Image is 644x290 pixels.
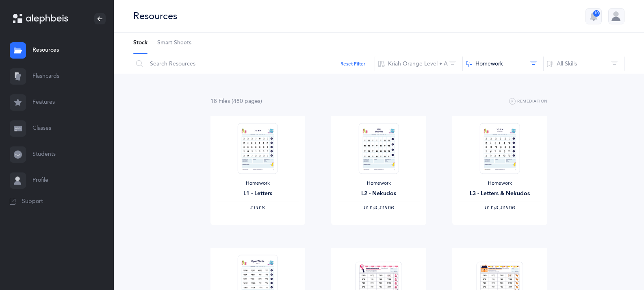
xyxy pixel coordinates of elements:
[509,97,548,107] button: Remediation
[133,54,375,74] input: Search Resources
[359,123,399,174] img: Homework_L2_Nekudos_O_EN_thumbnail_1739258670.png
[238,123,278,174] img: Homework_L1_Letters_O_Orange_EN_thumbnail_1731215263.png
[157,39,191,47] span: Smart Sheets
[480,123,520,174] img: Homework_L3_LettersNekudos_O_EN_thumbnail_1731218716.png
[462,54,544,74] button: Homework
[485,204,515,210] span: ‫אותיות, נקודות‬
[258,98,260,105] span: s
[232,98,262,105] span: (480 page )
[459,190,541,198] div: L3 - Letters & Nekudos
[585,8,602,24] button: 10
[22,198,43,206] span: Support
[593,10,600,17] div: 10
[250,204,265,210] span: ‫אותיות‬
[217,190,299,198] div: L1 - Letters
[340,60,365,68] button: Reset Filter
[338,180,420,187] div: Homework
[133,9,177,23] div: Resources
[210,98,230,105] span: 18 File
[459,180,541,187] div: Homework
[338,190,420,198] div: L2 - Nekudos
[375,54,463,74] button: Kriah Orange Level • A
[364,204,394,210] span: ‫אותיות, נקודות‬
[217,180,299,187] div: Homework
[228,98,230,105] span: s
[543,54,624,74] button: All Skills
